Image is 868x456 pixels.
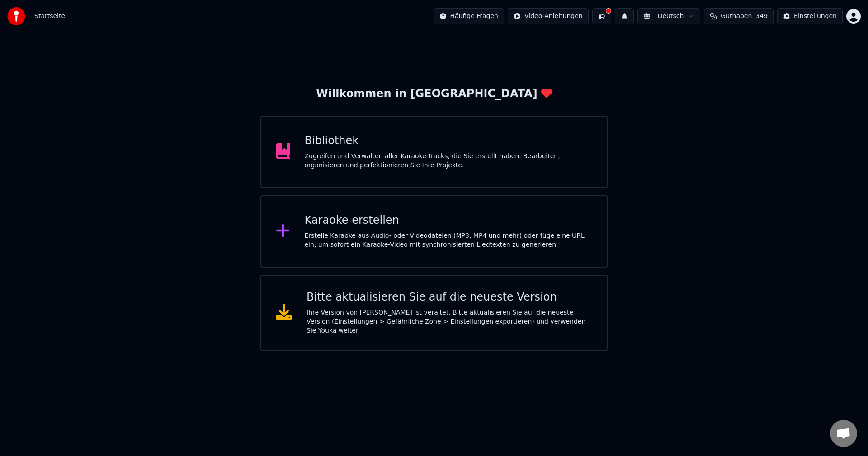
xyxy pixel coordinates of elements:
span: Startseite [34,12,65,21]
div: Ihre Version von [PERSON_NAME] ist veraltet. Bitte aktualisieren Sie auf die neueste Version (Ein... [307,308,592,335]
nav: breadcrumb [34,12,65,21]
button: Guthaben349 [704,8,774,24]
button: Einstellungen [777,8,843,24]
div: Willkommen in [GEOGRAPHIC_DATA] [316,87,552,101]
button: Video-Anleitungen [508,8,589,24]
span: Guthaben [721,12,752,21]
div: Einstellungen [794,12,837,21]
a: Chat öffnen [830,420,857,447]
img: youka [7,7,25,25]
span: 349 [755,12,768,21]
div: Bitte aktualisieren Sie auf die neueste Version [307,290,592,305]
div: Karaoke erstellen [305,213,593,228]
div: Bibliothek [305,134,593,148]
button: Häufige Fragen [434,8,505,24]
div: Erstelle Karaoke aus Audio- oder Videodateien (MP3, MP4 und mehr) oder füge eine URL ein, um sofo... [305,231,593,249]
div: Zugreifen und Verwalten aller Karaoke-Tracks, die Sie erstellt haben. Bearbeiten, organisieren un... [305,152,593,170]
